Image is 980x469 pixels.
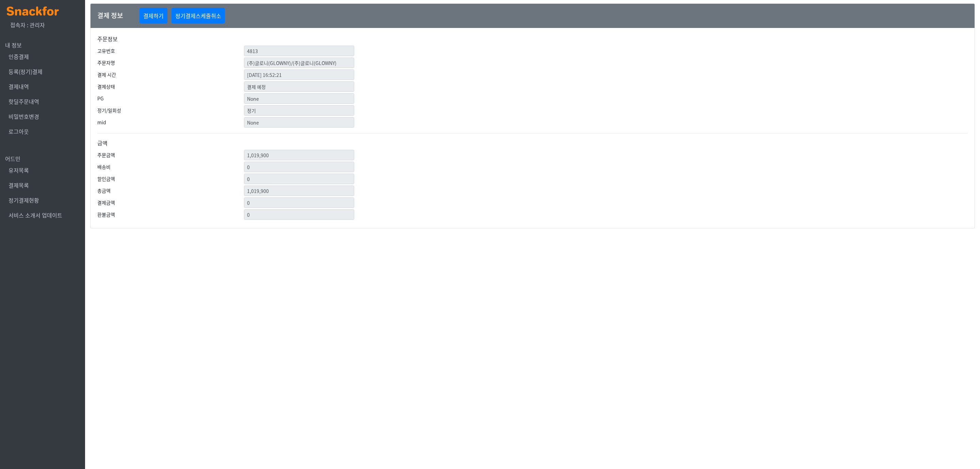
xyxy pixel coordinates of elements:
label: PG [92,93,239,104]
a: 유저목록 [9,166,29,174]
a: 비밀번호변경 [9,112,39,120]
span: 어드민 [5,155,20,163]
a: 결제목록 [9,181,29,189]
span: 접속자 : 관리자 [10,21,45,29]
span: 내 정보 [5,41,22,49]
label: 주문정보 [97,35,118,43]
label: 정기/일회성 [92,105,239,116]
button: 정기결제스케줄취소 [171,8,225,23]
label: 총금액 [92,185,239,196]
label: 결제금액 [92,197,239,208]
button: 결제하기 [140,8,167,23]
a: 정기결제현황 [9,196,39,204]
label: 할인금액 [92,174,239,184]
label: 고유번호 [92,46,239,56]
a: 서비스 소개서 업데이트 [9,211,62,219]
label: 결제 시간 [92,69,239,80]
label: mid [92,117,239,128]
a: 핫딜주문내역 [9,97,39,106]
a: 등록(정기)결제 [9,67,43,76]
a: 로그아웃 [9,127,29,135]
label: 금액 [97,139,108,147]
a: 인증결제 [9,52,29,61]
label: 환불금액 [92,209,239,220]
label: 주문금액 [92,150,239,160]
a: 결제내역 [9,82,29,91]
label: 주문자명 [92,58,239,68]
label: 배송비 [92,162,239,172]
img: logo.png [7,6,59,16]
h5: 결제 정보 [97,12,123,19]
label: 결제상태 [92,81,239,92]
